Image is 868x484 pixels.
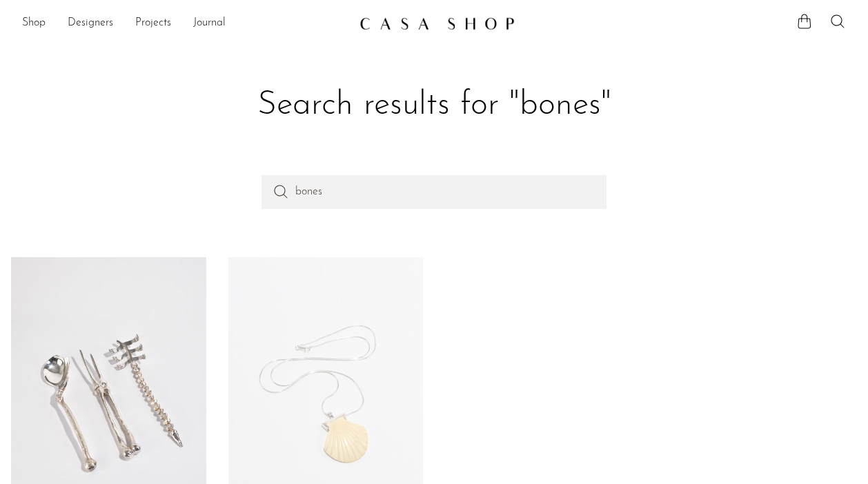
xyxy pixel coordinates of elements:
a: Designers [68,14,113,32]
nav: Desktop navigation [22,12,348,35]
ul: NEW HEADER MENU [22,12,348,35]
a: Shop [22,14,46,32]
h1: Search results for "bones" [22,84,846,127]
a: Projects [135,14,171,32]
a: Journal [193,14,226,32]
input: Perform a search [262,175,606,208]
